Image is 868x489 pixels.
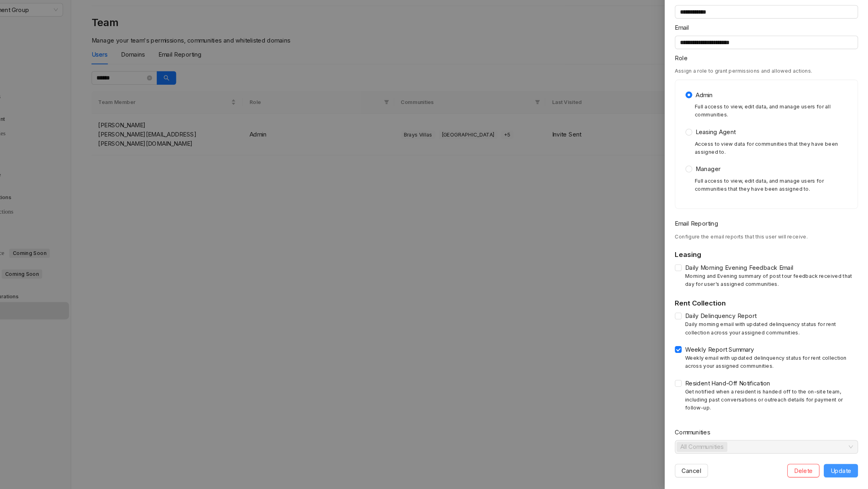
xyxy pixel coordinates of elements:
div: Daily morning email with updated delinquency status for rent collection across your assigned comm... [694,329,858,344]
input: Email [685,59,858,72]
span: Assign a role to grant permissions and allowed actions. [685,90,815,96]
button: Close [685,6,694,16]
span: Leasing Agent [701,146,745,155]
span: Admin [701,111,724,120]
div: Edit User [698,6,858,16]
label: Communities [685,430,723,439]
label: Email [685,47,703,56]
div: Get notified when a resident is handed off to the on-site team, including past conversations or o... [694,393,858,416]
div: Weekly email with updated delinquency status for rent collection across your assigned communities. [694,361,858,376]
span: Manager [701,181,731,190]
span: Configure the email reports that this user will receive. [685,247,811,253]
div: Full access to view, edit data, and manage users for all communities. [704,123,848,138]
span: All Communities [686,444,735,454]
span: Daily Delinquency Report [691,320,765,329]
span: Daily Morning Evening Feedback Email [691,275,800,283]
button: Update [826,465,858,478]
div: Full access to view, edit data, and manage users for communities that they have been assigned to. [704,193,848,208]
div: Morning and Evening summary of post tour feedback received that day for user's assigned communities. [694,283,858,299]
span: Resident Hand-Off Notification [691,384,778,393]
span: Update [832,467,852,476]
span: Cancel [691,467,710,476]
label: Email Reporting [685,233,731,242]
span: All Communities [690,444,731,453]
input: Name [685,30,858,43]
span: Weekly Report Summary [691,352,763,361]
h5: Leasing [685,262,858,271]
span: Delete [798,467,815,476]
label: Role [685,76,702,85]
button: Delete [791,465,822,478]
button: Cancel [685,465,716,478]
div: Access to view data for communities that they have been assigned to. [704,158,848,173]
h5: Rent Collection [685,308,858,317]
span: close [686,8,693,14]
